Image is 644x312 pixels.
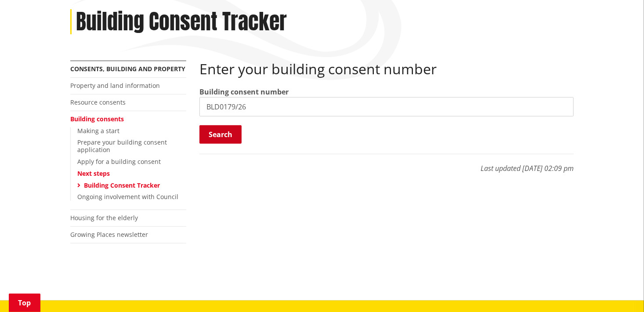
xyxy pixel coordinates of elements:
a: Apply for a building consent [77,157,161,166]
input: e.g. BLD0001/06 [199,97,574,116]
a: Growing Places newsletter [70,230,148,239]
a: Top [9,294,40,312]
iframe: Messenger Launcher [604,275,635,307]
label: Building consent number [199,87,289,97]
a: Next steps [77,169,110,178]
a: Ongoing involvement with Council [77,192,178,201]
p: Last updated [DATE] 02:09 pm [199,154,574,174]
a: Consents, building and property [70,65,185,73]
button: Search [199,125,242,144]
a: Property and land information [70,81,160,90]
a: Building Consent Tracker [84,181,160,189]
h1: Building Consent Tracker [76,9,287,35]
a: Prepare your building consent application [77,138,167,154]
a: Building consents [70,115,124,123]
a: Making a start [77,127,119,135]
a: Resource consents [70,98,126,106]
a: Housing for the elderly [70,214,138,222]
h2: Enter your building consent number [199,61,574,77]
